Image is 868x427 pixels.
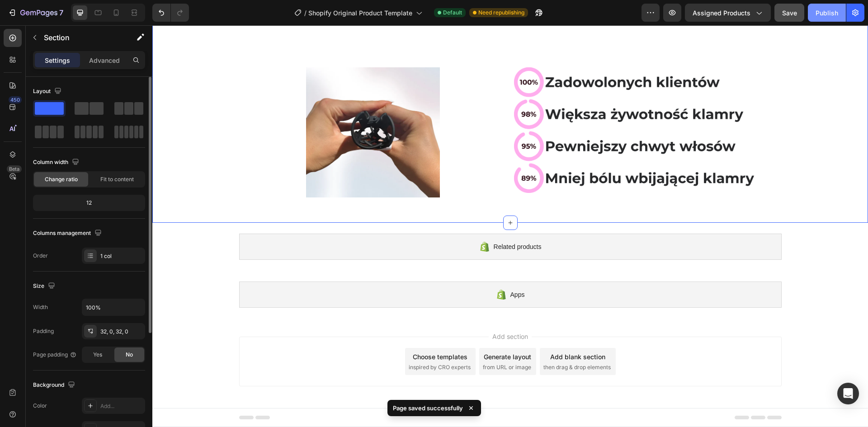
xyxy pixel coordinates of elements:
div: Choose templates [260,327,315,336]
span: from URL or image [330,338,379,346]
div: Width [33,303,48,311]
span: No [126,351,133,359]
span: Add section [336,306,379,316]
span: Assigned Products [693,8,750,18]
span: Yes [93,351,102,359]
div: Background [33,379,77,391]
div: 450 [9,96,22,103]
p: Settings [45,56,70,65]
span: inspired by CRO experts [256,338,318,346]
iframe: Design area [152,25,868,427]
p: 7 [59,7,63,18]
span: Shopify Original Product Template [308,8,412,18]
div: Open Intercom Messenger [837,383,859,404]
img: gempages_585949737115452189-f4a29cc0-3168-4cef-b28b-89fb3c01d364.png [362,42,629,168]
p: Page saved successfully [393,404,463,413]
div: 12 [35,197,143,209]
div: Page padding [33,351,77,359]
div: 1 col [100,252,143,260]
p: Advanced [89,56,120,65]
span: Need republishing [478,9,524,17]
div: Color [33,402,47,410]
button: Assigned Products [685,4,771,22]
span: Apps [358,264,373,275]
span: Save [782,9,797,17]
div: Add... [100,402,143,410]
div: Generate layout [331,327,379,336]
span: then drag & drop elements [391,338,458,346]
div: Undo/Redo [152,4,189,22]
div: Column width [33,156,81,169]
span: / [304,8,307,18]
button: Save [774,4,804,22]
input: Auto [82,299,145,315]
div: Padding [33,327,54,335]
div: Add blank section [398,327,453,336]
img: gempages_585949737115452189-0bc8f848-577a-4724-87c0-ccb8febb865c.png [154,42,288,172]
span: Related products [341,216,389,227]
div: Columns management [33,227,104,239]
span: Change ratio [45,175,78,183]
div: 32, 0, 32, 0 [100,328,143,336]
span: Default [443,9,462,17]
p: Section [44,32,118,43]
div: Size [33,280,57,292]
span: Fit to content [100,175,134,183]
div: Publish [816,8,838,18]
button: Publish [808,4,846,22]
div: Layout [33,85,63,98]
button: 7 [4,4,67,22]
div: Beta [7,165,22,173]
div: Order [33,252,48,260]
